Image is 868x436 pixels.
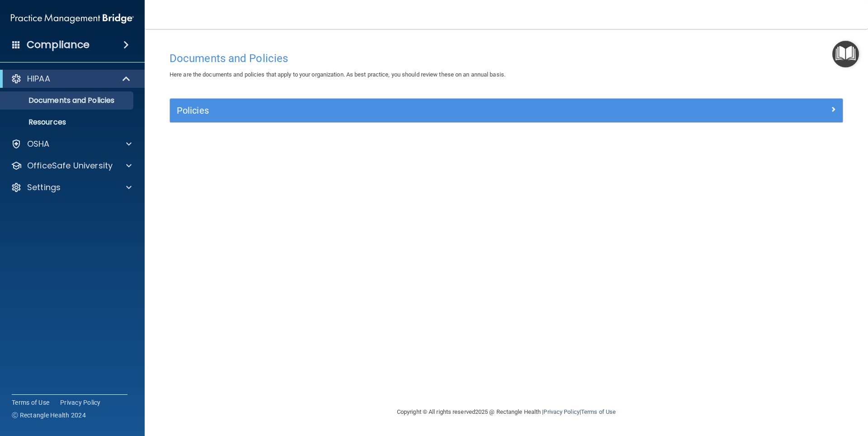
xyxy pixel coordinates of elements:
[12,398,49,407] a: Terms of Use
[27,139,50,149] p: OSHA
[27,160,113,171] p: OfficeSafe University
[170,71,505,78] span: Here are the documents and policies that apply to your organization. As best practice, you should...
[170,53,843,64] h4: Documents and Policies
[12,411,86,420] span: Ⓒ Rectangle Health 2024
[11,160,132,171] a: OfficeSafe University
[27,38,90,51] h4: Compliance
[27,182,61,193] p: Settings
[11,73,131,84] a: HIPAA
[11,139,132,149] a: OSHA
[543,408,579,415] a: Privacy Policy
[581,408,616,415] a: Terms of Use
[341,398,671,426] div: Copyright © All rights reserved 2025 @ Rectangle Health | |
[60,398,101,407] a: Privacy Policy
[6,118,129,127] p: Resources
[11,182,132,193] a: Settings
[27,73,50,84] p: HIPAA
[6,96,129,105] p: Documents and Policies
[11,10,134,28] img: PMB logo
[832,41,859,67] button: Open Resource Center
[177,105,668,115] h5: Policies
[177,103,836,118] a: Policies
